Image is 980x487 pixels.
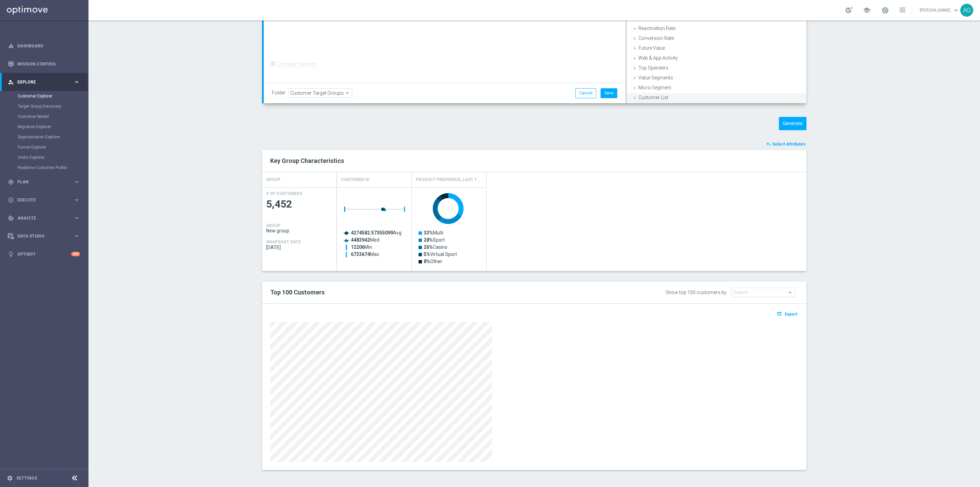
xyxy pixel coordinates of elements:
span: New group [266,228,333,233]
h4: GROUP [266,174,280,186]
tspan: 12206 [351,244,364,250]
text: Med [351,237,379,243]
a: Customer Explorer [18,93,71,99]
button: playlist_add_check Select Attributes [766,140,806,148]
span: 2025-09-10 [266,245,333,250]
span: 5,452 [266,198,333,211]
div: AG [960,4,973,17]
i: settings [7,475,13,481]
tspan: 4274582.57355099 [351,230,393,235]
i: open_in_browser [777,311,784,317]
button: Cancel [575,88,596,98]
h4: GROUP [266,223,280,228]
tspan: 33% [424,230,433,235]
i: keyboard_arrow_right [73,215,80,221]
text: Avg [351,230,402,235]
div: Press SPACE to select this row. [262,187,337,271]
div: Target Group Discovery [18,101,88,111]
i: track_changes [8,215,14,221]
div: Customer Explorer [18,91,88,101]
span: Data Studio [17,234,73,238]
h2: Key Group Characteristics [270,157,798,165]
span: Web & App Activity [638,55,678,61]
i: equalizer [8,43,14,49]
button: play_circle_outline Execute keyboard_arrow_right [7,197,80,203]
div: gps_fixed Plan keyboard_arrow_right [7,179,80,185]
div: Plan [8,179,73,185]
a: Customer Model [18,114,71,119]
a: Settings [16,476,37,480]
a: Migration Explorer [18,124,71,130]
span: school [863,6,870,14]
button: Generate [779,117,806,130]
div: +10 [71,252,80,256]
button: track_changes Analyze keyboard_arrow_right [7,215,80,221]
text: Sport [424,237,445,243]
div: Analyze [8,215,73,221]
i: person_search [8,79,14,85]
text: Min [351,244,372,250]
div: Mission Control [8,55,80,73]
span: keyboard_arrow_down [952,6,960,14]
button: open_in_browser Export [775,309,798,318]
div: Funnel Explorer [18,142,88,152]
span: Select Attributes [772,142,806,147]
button: Save [601,88,617,98]
button: person_search Explore keyboard_arrow_right [7,79,80,85]
a: Realtime Customer Profile [18,165,71,170]
div: Migration Explorer [18,122,88,132]
div: Segmentation Explorer [18,132,88,142]
tspan: 28% [424,237,433,243]
span: Execute [17,198,73,202]
h4: Customer ID [341,174,369,186]
div: Realtime Customer Profile [18,163,88,173]
a: Funnel Explorer [18,144,71,150]
tspan: 26% [424,244,433,250]
i: keyboard_arrow_right [73,79,80,85]
span: Reactivation Rate [638,26,675,31]
i: keyboard_arrow_right [73,197,80,203]
tspan: 5% [424,252,430,257]
h2: Top 100 Customers [270,288,574,296]
a: Target Group Discovery [18,104,71,109]
div: Optibot [8,245,80,263]
label: Complex Selection [277,61,317,67]
span: Risk of Churn [638,16,667,21]
div: Press SPACE to select this row. [337,187,487,271]
h4: # OF CUSTOMERS [266,191,302,196]
i: play_circle_outline [8,197,14,203]
h4: Product Prefrence, Last Three Months [416,174,482,186]
a: Mission Control [17,55,80,73]
span: Explore [17,80,73,84]
label: Folder [272,90,285,96]
span: Export [785,312,797,317]
a: Visits Explorer [18,155,71,160]
i: gps_fixed [8,179,14,185]
text: Multi [424,230,443,235]
div: Execute [8,197,73,203]
a: Dashboard [17,37,80,55]
h4: SNAPSHOT DATE [266,240,301,244]
div: Show top 100 customers by [666,290,726,295]
div: Dashboard [8,37,80,55]
span: Conversion Rate [638,35,674,41]
tspan: 6733674 [351,252,370,257]
div: Data Studio [8,233,73,239]
tspan: 8% [424,259,430,264]
text: Max [351,252,379,257]
div: Customer Model [18,111,88,122]
div: Explore [8,79,73,85]
tspan: 4483942 [351,237,370,243]
span: Micro Segment [638,85,671,90]
i: lightbulb [8,251,14,257]
span: Value Segments [638,75,673,80]
button: lightbulb Optibot +10 [7,252,80,257]
div: Data Studio keyboard_arrow_right [7,233,80,239]
a: [PERSON_NAME]keyboard_arrow_down [919,5,960,15]
a: Segmentation Explorer [18,134,71,140]
button: Mission Control [7,61,80,67]
text: Virtual Sport [424,252,457,257]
